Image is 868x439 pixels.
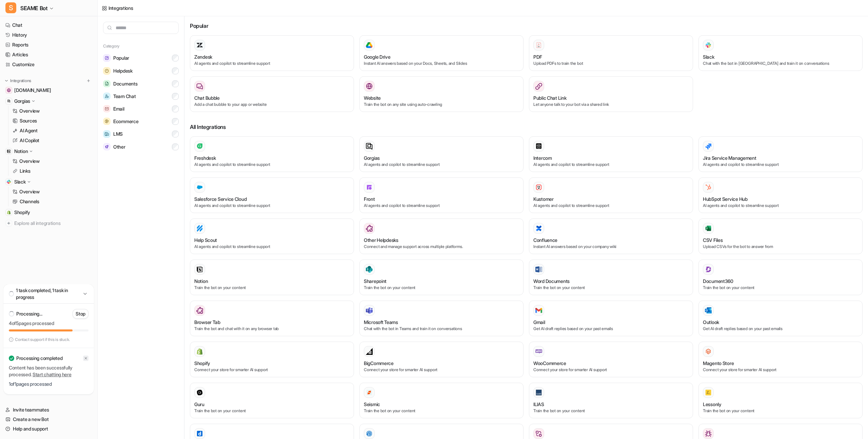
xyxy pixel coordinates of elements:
img: Slack [7,180,11,184]
span: S [5,2,16,13]
span: SEAME Bot [20,3,47,13]
img: BigCommerce [366,348,373,355]
img: Seismic [366,389,373,396]
h3: Slack [703,53,714,60]
p: Links [20,168,31,174]
b: [PERSON_NAME][EMAIL_ADDRESS][DOMAIN_NAME] [11,99,103,111]
button: GorgiasAI agents and copilot to streamline support [359,136,524,172]
p: Connect your store for smarter AI support [364,367,519,373]
img: WooCommerce [535,349,542,354]
a: Integrations [102,4,133,12]
a: seame-brand.com[DOMAIN_NAME] [3,85,95,95]
span: Ecommerce [113,118,138,125]
h3: Front [364,195,375,203]
a: Invite teammates [3,405,95,415]
p: Processing... [16,310,42,317]
img: Email [103,105,111,112]
h3: Gmail [533,319,545,326]
h3: Gorgias [364,154,380,161]
span: Email [113,106,124,112]
img: Helpdesk [103,67,111,75]
span: Other [113,144,125,150]
button: SlackSlackChat with the bot in [GEOGRAPHIC_DATA] and train it on conversations [698,35,863,71]
h3: Kustomer [533,195,554,203]
div: You’ll get replies here and in your email:✉️[PERSON_NAME][EMAIL_ADDRESS][DOMAIN_NAME]The team wil... [5,81,111,133]
img: Google Drive [366,42,373,48]
img: Word Documents [535,266,542,273]
h3: Google Drive [364,53,391,60]
p: Processing completed [16,355,62,362]
button: Other HelpdesksOther HelpdesksConnect and manage support across multiple platforms. [359,218,524,254]
img: Slack [705,41,712,49]
img: Documents [103,80,111,87]
p: AI agents and copilot to streamline support [194,244,350,250]
img: Document360 [705,266,712,273]
button: Stop [73,309,88,319]
p: Connect your store for smarter AI support [533,367,689,373]
h3: Intercom [533,154,552,161]
h3: Seismic [364,401,380,408]
button: CSV FilesCSV FilesUpload CSVs for the bot to answer from [698,218,863,254]
p: Train the bot on your content [533,285,689,291]
img: explore all integrations [5,220,12,227]
p: Train the bot on your content [703,285,858,291]
p: The team can also help [33,8,84,15]
img: PDF [535,42,542,48]
img: Highspot [366,430,373,437]
h3: Public Chat Link [533,94,567,101]
img: seame-brand.com [7,88,11,92]
p: Notion [14,148,28,155]
p: Sources [20,117,37,124]
img: Salesforce Service Cloud [196,184,203,191]
img: Profile image for Operator [19,4,30,15]
img: Microsoft Teams [366,307,373,314]
button: GuruGuruTrain the bot on your content [190,383,354,418]
img: Other [103,143,111,150]
h3: Website [364,94,381,101]
img: expand menu [4,78,9,83]
button: Browser TabBrowser TabTrain the bot and chat with it on any browser tab [190,301,354,336]
a: Reports [3,40,95,50]
p: Chat with the bot in Teams and train it on conversations [364,326,519,332]
h3: Chat Bubble [194,94,220,101]
p: AI agents and copilot to streamline support [703,203,858,209]
img: Shopify [7,210,11,214]
img: Magento Store [705,348,712,355]
p: Get AI draft replies based on your past emails [703,326,858,332]
h3: Other Helpdesks [364,236,398,244]
p: Channels [20,198,39,205]
button: WooCommerceWooCommerceConnect your store for smarter AI support [529,342,693,377]
p: Content has been successfully processed. [9,364,88,378]
div: Integrations [108,4,133,12]
img: Gorgias [7,99,11,103]
h3: Browser Tab [194,319,220,326]
span: Shopify [14,209,30,216]
div: hello [108,39,130,54]
img: Outlook [705,307,712,314]
div: hello [113,43,125,50]
button: Microsoft TeamsMicrosoft TeamsChat with the bot in Teams and train it on conversations [359,301,524,336]
h3: Document360 [703,278,733,285]
span: LMS [113,131,123,137]
p: Overview [19,158,40,165]
h3: CSV Files [703,236,723,244]
p: Chat with the bot in [GEOGRAPHIC_DATA] and train it on conversations [703,60,858,66]
h3: Shopify [194,360,210,367]
img: HubSpot Service Hub [705,184,712,191]
h3: Popular [190,22,863,30]
button: FreshdeskAI agents and copilot to streamline support [190,136,354,172]
p: Stop [76,310,85,317]
button: ZendeskAI agents and copilot to streamline support [190,35,354,71]
button: PopularPopular [103,52,179,64]
div: Operator • AI Agent • 2m ago [11,134,71,138]
span: Popular [113,55,129,61]
p: Train the bot on your content [194,408,350,414]
button: Word DocumentsWord DocumentsTrain the bot on your content [529,260,693,295]
textarea: Message… [6,208,130,220]
p: Contact support if this is stuck. [15,337,70,342]
p: Upload PDFs to train the bot [533,60,689,66]
div: The team will be back 🕒 [11,115,106,129]
a: Customize [3,60,95,69]
p: Gorgias [14,98,30,104]
div: paul@swiss-ecom-group.ch says… [5,39,130,55]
